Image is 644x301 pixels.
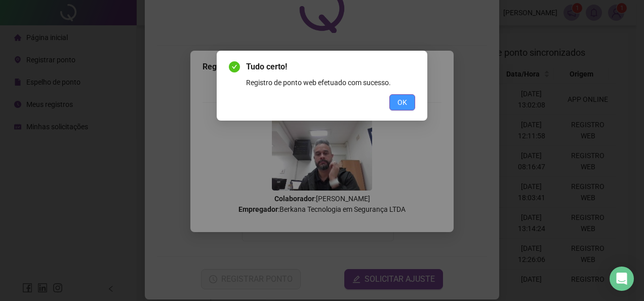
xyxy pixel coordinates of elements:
div: Open Intercom Messenger [610,267,634,291]
div: Registro de ponto web efetuado com sucesso. [246,77,415,88]
span: OK [397,97,407,108]
button: OK [389,94,415,110]
span: check-circle [229,61,240,72]
span: Tudo certo! [246,61,415,73]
